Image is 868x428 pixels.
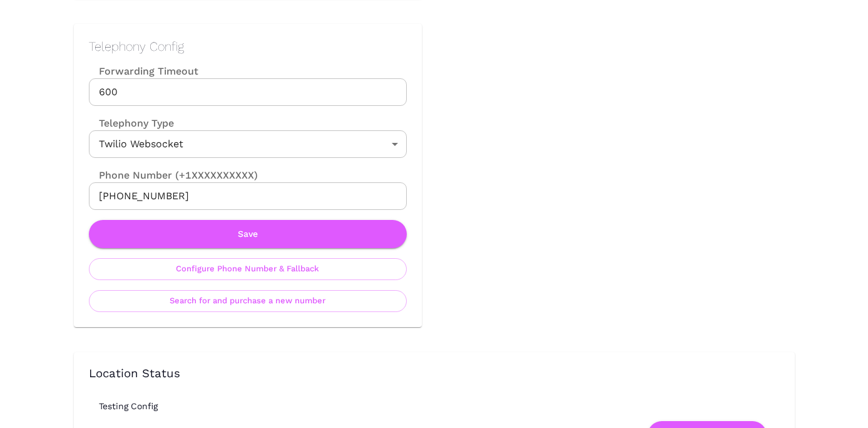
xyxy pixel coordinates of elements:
label: Forwarding Timeout [89,64,407,78]
div: Twilio Websocket [89,130,407,158]
h6: Testing Config [99,401,790,411]
h3: Location Status [89,367,780,381]
button: Save [89,220,407,248]
button: Search for and purchase a new number [89,290,407,312]
label: Telephony Type [89,116,174,130]
label: Phone Number (+1XXXXXXXXXX) [89,168,407,182]
h2: Telephony Config [89,39,407,54]
button: Configure Phone Number & Fallback [89,258,407,280]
